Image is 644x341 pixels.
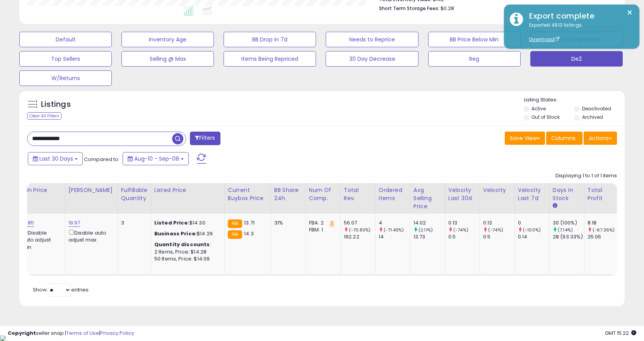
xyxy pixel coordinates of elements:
div: seller snap | | [8,330,134,337]
div: : [154,241,219,248]
button: Inventory Age [121,32,214,47]
button: Top Sellers [19,51,112,67]
div: 0 [518,219,549,226]
div: Export complete [523,10,634,22]
span: 13.71 [244,219,255,226]
span: $0.28 [441,5,454,12]
span: 2025-10-9 15:22 GMT [605,329,636,337]
button: Last 30 Days [28,152,83,165]
div: Exported 4913 listings. [523,22,634,43]
button: Items Being Repriced [224,51,316,67]
button: Filters [190,132,220,145]
label: Out of Stock [531,114,560,120]
span: Columns [551,134,576,142]
p: Listing States: [524,96,625,104]
div: 30 (100%) [553,219,584,226]
div: Num of Comp. [309,186,337,202]
div: Listed Price [154,186,221,194]
div: Velocity Last 30d [448,186,477,202]
div: 13.73 [413,233,445,240]
button: BB Drop in 7d [224,32,316,47]
div: [PERSON_NAME] [68,186,114,194]
div: 3 [121,219,145,226]
div: Min Price [22,186,62,194]
div: BB Share 24h. [274,186,302,202]
b: Listed Price: [154,219,190,226]
small: (7.14%) [558,227,573,233]
div: 31% [274,219,300,226]
div: Velocity [483,186,511,194]
div: 0.13 [483,219,514,226]
span: Aug-10 - Sep-08 [134,155,179,163]
div: 4 [379,219,410,226]
div: 14.02 [413,219,445,226]
div: Displaying 1 to 1 of 1 items [555,172,617,180]
a: Download [529,36,559,43]
a: 19.97 [68,219,80,227]
small: FBA [228,219,242,228]
div: Fulfillable Quantity [121,186,148,202]
label: Archived [582,114,603,120]
a: Privacy Policy [100,329,134,337]
div: FBM: 1 [309,226,335,233]
div: 192.22 [344,233,375,240]
div: Total Profit [588,186,616,202]
div: Current Buybox Price [228,186,268,202]
div: 8.18 [588,219,619,226]
button: Columns [546,132,583,145]
div: $14.30 [154,219,219,226]
button: BB Price Below Min [428,32,521,47]
button: Actions [584,132,617,145]
button: De2 [530,51,623,67]
div: 0.13 [448,219,480,226]
button: × [627,8,633,17]
small: Days In Stock. [553,202,557,209]
label: Deactivated [582,105,611,112]
div: Avg Selling Price [413,186,442,211]
span: 14.3 [244,230,254,237]
button: Reg [428,51,521,67]
small: (-70.83%) [349,227,371,233]
div: Clear All Filters [27,112,61,120]
button: Save View [505,132,545,145]
div: 25.06 [588,233,619,240]
div: Velocity Last 7d [518,186,546,202]
small: FBA [228,230,242,239]
strong: Copyright [8,329,36,337]
small: (-100%) [523,227,541,233]
div: 0.14 [518,233,549,240]
div: 56.07 [344,219,375,226]
div: 14 [379,233,410,240]
div: Total Rev. [344,186,372,202]
div: $14.29 [154,230,219,237]
div: 0.5 [448,233,480,240]
small: (-67.36%) [593,227,615,233]
small: (-71.43%) [384,227,404,233]
h5: Listings [41,99,71,110]
b: Business Price: [154,230,197,237]
button: Selling @ Max [121,51,214,67]
span: Show: entries [33,286,89,293]
b: Short Term Storage Fees: [379,5,439,12]
small: (2.11%) [419,227,433,233]
button: W/Returns [19,70,112,86]
span: Last 30 Days [39,155,73,163]
div: Ordered Items [379,186,407,202]
button: 30 Day Decrease [326,51,418,67]
small: (-74%) [453,227,468,233]
div: 50 Items, Price: $14.09 [154,255,219,262]
span: Compared to: [84,156,120,163]
button: Needs to Reprice [326,32,418,47]
a: 12.85 [22,219,34,227]
button: Default [19,32,112,47]
div: Disable auto adjust min [22,228,59,251]
div: Disable auto adjust max [68,228,112,243]
b: Quantity discounts [154,241,210,248]
div: FBA: 2 [309,219,335,226]
button: Aug-10 - Sep-08 [123,152,189,165]
a: Terms of Use [66,329,99,337]
div: 0.5 [483,233,514,240]
div: Days In Stock [553,186,581,202]
small: (-74%) [488,227,503,233]
div: 2 Items, Price: $14.28 [154,248,219,255]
